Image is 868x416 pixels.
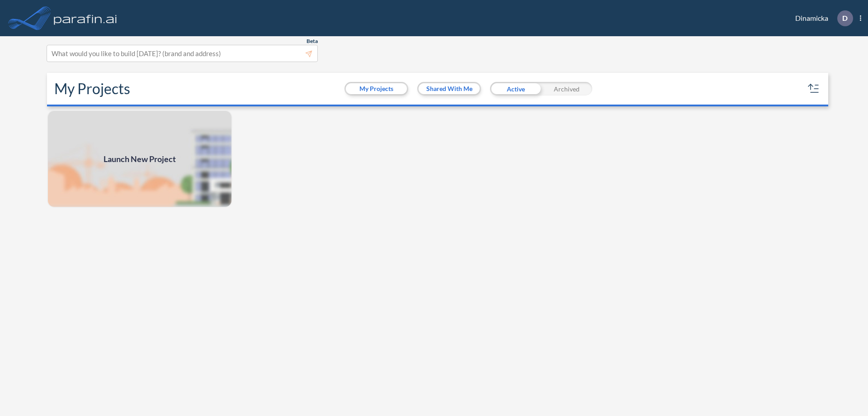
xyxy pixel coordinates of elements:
[807,81,821,96] button: sort
[54,80,130,97] h2: My Projects
[104,153,176,165] span: Launch New Project
[419,83,480,94] button: Shared With Me
[307,38,318,45] span: Beta
[47,110,232,208] a: Launch New Project
[782,10,861,26] div: Dinamicka
[52,9,119,27] img: logo
[490,82,541,96] div: Active
[47,110,232,208] img: add
[541,82,592,96] div: Archived
[842,14,848,22] p: D
[346,83,407,94] button: My Projects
